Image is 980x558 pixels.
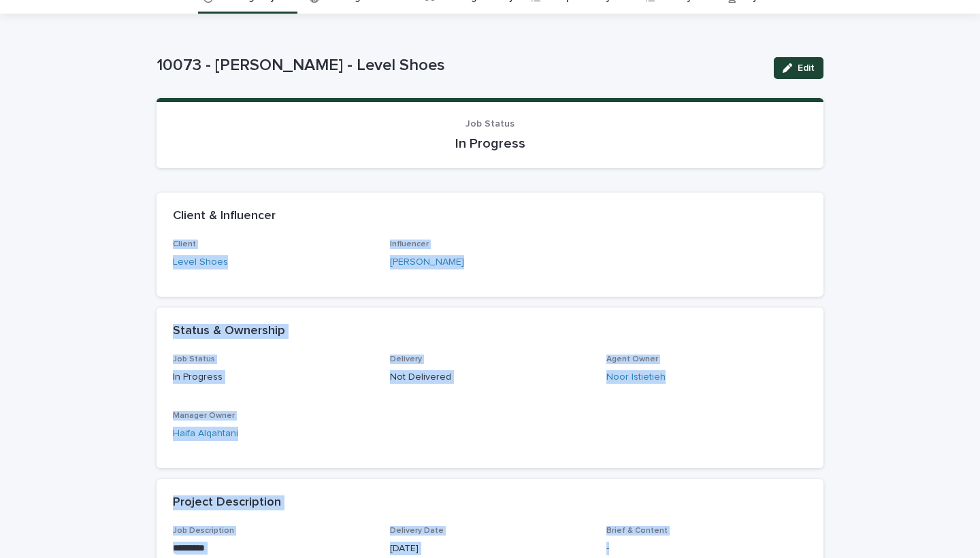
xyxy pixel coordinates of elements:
span: Delivery Date [390,527,444,535]
span: Edit [798,63,815,73]
span: Job Status [173,355,215,363]
p: 10073 - [PERSON_NAME] - Level Shoes [157,56,763,76]
span: Influencer [390,240,429,248]
span: Manager Owner [173,412,235,420]
a: Noor Istietieh [606,370,666,384]
h2: Status & Ownership [173,324,285,339]
button: Edit [774,57,823,79]
a: [PERSON_NAME] [390,255,464,269]
span: Delivery [390,355,422,363]
a: Haifa Alqahtani [173,427,238,441]
p: - [606,542,807,556]
span: Brief & Content [606,527,668,535]
span: Job Status [465,119,514,129]
p: Not Delivered [390,370,591,384]
h2: Client & Influencer [173,209,276,224]
p: In Progress [173,370,374,384]
h2: Project Description [173,495,281,510]
a: Level Shoes [173,255,228,269]
span: Client [173,240,196,248]
span: Job Description [173,527,234,535]
p: [DATE] [390,542,591,556]
span: Agent Owner [606,355,658,363]
p: In Progress [173,135,807,152]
